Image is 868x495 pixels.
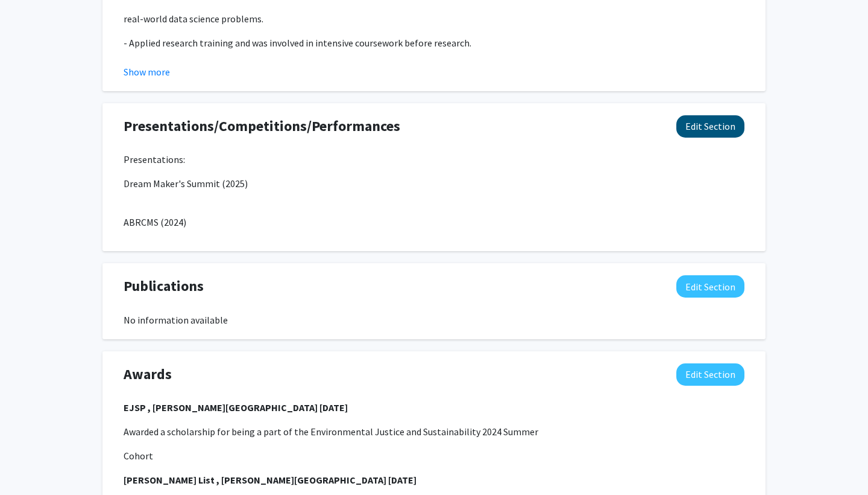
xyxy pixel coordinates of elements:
[124,65,170,79] button: Show more
[124,275,204,297] span: Publications
[124,152,744,167] p: Presentations:
[124,36,744,50] p: - Applied research training and was involved in intensive coursework before research.
[124,115,400,137] span: Presentations/Competitions/Performances
[676,115,744,138] button: Edit Presentations/Competitions/Performances
[124,363,172,385] span: Awards
[124,424,744,439] p: Awarded a scholarship for being a part of the Environmental Justice and Sustainability 2024 Summer
[124,215,744,229] p: ABRCMS (2024)
[124,176,744,191] p: Dream Maker's Summit (2025)
[676,275,744,298] button: Edit Publications
[124,401,348,414] strong: EJSP , [PERSON_NAME][GEOGRAPHIC_DATA] [DATE]
[124,474,417,486] strong: [PERSON_NAME] List , [PERSON_NAME][GEOGRAPHIC_DATA] [DATE]
[9,441,51,486] iframe: Chat
[124,313,744,327] div: No information available
[124,11,744,26] p: real-world data science problems.
[676,363,744,386] button: Edit Awards
[124,449,744,463] p: Cohort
